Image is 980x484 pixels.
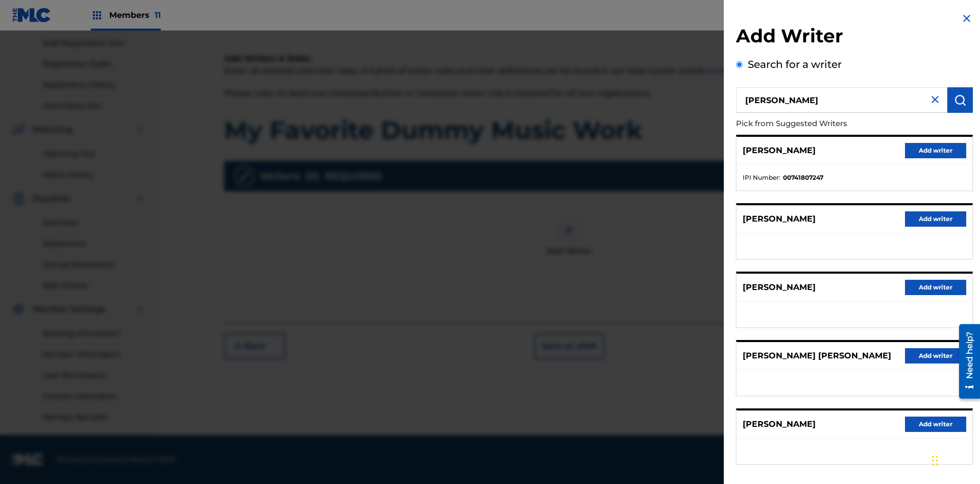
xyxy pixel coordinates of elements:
iframe: Resource Center [951,320,980,404]
img: Top Rightsholders [91,9,103,21]
p: [PERSON_NAME] [743,144,816,157]
strong: 00741807247 [783,173,823,182]
span: 11 [155,10,161,20]
p: Pick from Suggested Writers [736,113,915,135]
label: Search for a writer [748,58,842,70]
button: Add writer [905,143,966,158]
img: Search Works [954,94,966,106]
input: Search writer's name or IPI Number [736,87,947,113]
span: IPI Number : [743,173,780,182]
img: MLC Logo [12,8,52,22]
p: [PERSON_NAME] [PERSON_NAME] [743,350,891,362]
iframe: Chat Widget [929,435,980,484]
button: Add writer [905,211,966,227]
span: Members [109,9,161,21]
button: Add writer [905,348,966,364]
h2: Add Writer [736,25,973,51]
p: [PERSON_NAME] [743,281,816,294]
button: Add writer [905,280,966,295]
p: [PERSON_NAME] [743,213,816,225]
img: close [929,93,941,106]
button: Add writer [905,417,966,432]
p: [PERSON_NAME] [743,418,816,430]
div: Drag [932,445,938,476]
